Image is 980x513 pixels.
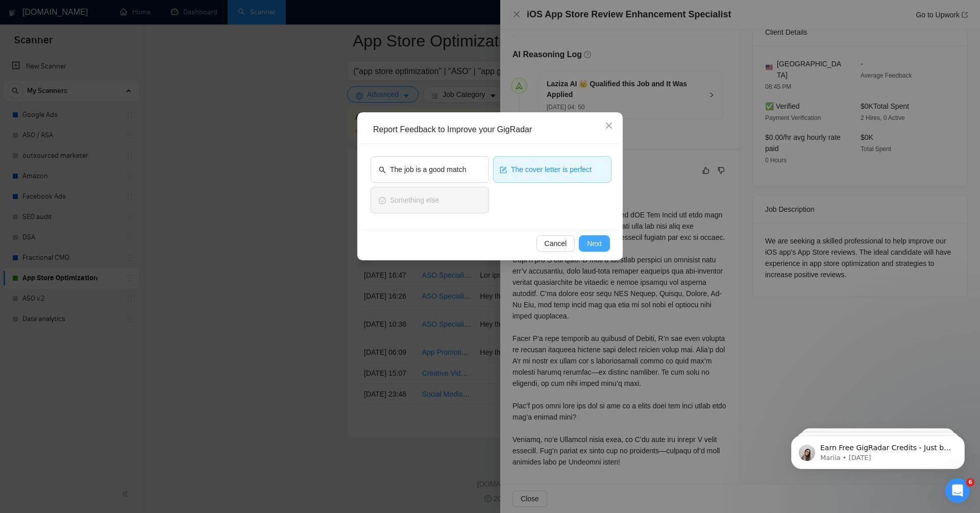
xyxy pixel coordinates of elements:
span: The cover letter is perfect [511,164,592,175]
span: Next [587,238,602,249]
button: smileSomething else [371,187,489,213]
button: formThe cover letter is perfect [493,156,611,183]
iframe: Intercom notifications message [776,414,980,485]
iframe: Intercom live chat [945,478,970,503]
button: Close [595,112,623,140]
span: form [500,165,507,173]
button: searchThe job is a good match [371,156,489,183]
button: Cancel [536,235,575,252]
span: Earn Free GigRadar Credits - Just by Sharing Your Story! 💬 Want more credits for sending proposal... [44,30,176,281]
span: close [605,121,613,130]
p: Message from Mariia, sent 7w ago [44,39,176,48]
span: Cancel [545,238,567,249]
button: Next [579,235,610,252]
span: search [379,165,386,173]
div: Report Feedback to Improve your GigRadar [373,124,614,135]
span: The job is a good match [390,164,466,175]
span: 6 [966,478,974,486]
